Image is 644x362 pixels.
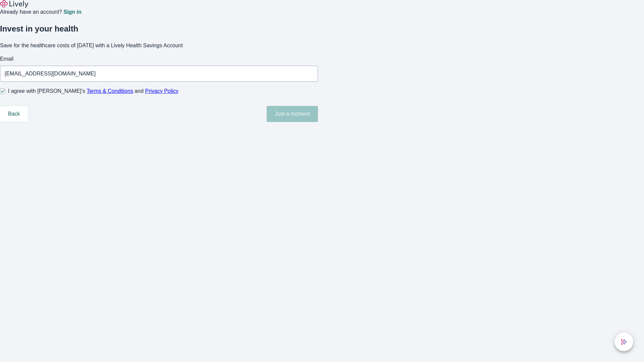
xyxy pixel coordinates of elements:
svg: Lively AI Assistant [621,339,627,345]
span: I agree with [PERSON_NAME]’s and [8,87,178,95]
a: Privacy Policy [145,88,179,94]
a: Sign in [63,9,81,15]
a: Terms & Conditions [87,88,133,94]
button: chat [614,333,633,351]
